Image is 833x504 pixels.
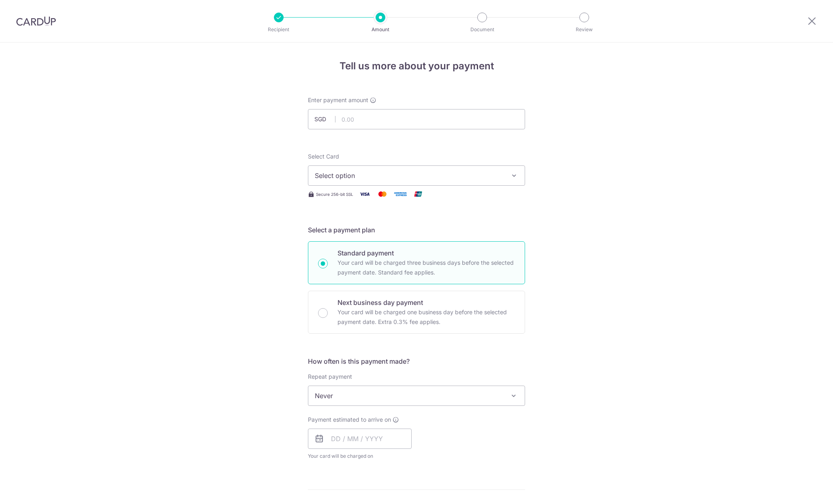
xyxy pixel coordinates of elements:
span: translation missing: en.payables.payment_networks.credit_card.summary.labels.select_card [308,153,339,160]
h5: Select a payment plan [308,225,525,235]
input: 0.00 [308,109,525,129]
span: Select option [315,171,504,180]
span: Your card will be charged on [308,452,412,460]
p: Amount [350,26,410,34]
span: Payment estimated to arrive on [308,416,391,424]
img: CardUp [16,16,56,26]
p: Your card will be charged three business days before the selected payment date. Standard fee appl... [337,258,515,277]
button: Select option [308,165,525,186]
p: Standard payment [337,248,515,258]
p: Next business day payment [337,298,515,307]
span: Secure 256-bit SSL [316,191,353,197]
label: Repeat payment [308,373,352,381]
p: Your card will be charged one business day before the selected payment date. Extra 0.3% fee applies. [337,307,515,327]
span: SGD [314,115,335,123]
span: Never [308,386,525,406]
img: Union Pay [410,189,426,199]
p: Document [452,26,512,34]
img: Mastercard [374,189,391,199]
img: Visa [357,189,373,199]
input: DD / MM / YYYY [308,429,412,449]
p: Review [554,26,614,34]
img: American Express [392,189,408,199]
span: Never [308,386,525,405]
span: Enter payment amount [308,96,368,104]
h5: How often is this payment made? [308,356,525,366]
h4: Tell us more about your payment [308,59,525,73]
p: Recipient [249,26,309,34]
